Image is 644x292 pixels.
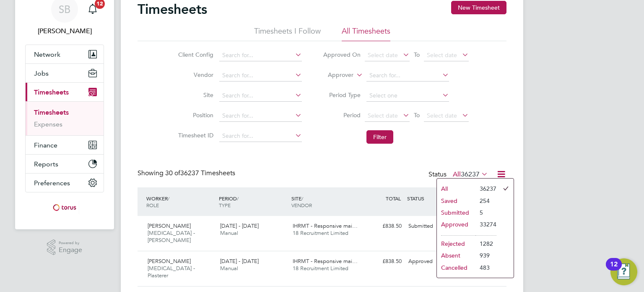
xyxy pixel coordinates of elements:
li: Saved [437,195,475,207]
a: Expenses [34,120,62,128]
li: 5 [475,207,496,218]
input: Search for... [219,110,302,122]
div: STATUS [405,191,449,206]
button: Preferences [26,174,104,192]
span: [PERSON_NAME] [148,222,191,229]
li: 36237 [475,183,496,195]
span: [DATE] - [DATE] [220,222,259,229]
li: 483 [475,262,496,274]
span: / [168,195,169,202]
button: Network [26,45,104,63]
div: Showing [138,169,237,178]
a: Powered byEngage [47,239,83,255]
span: [MEDICAL_DATA] - Plasterer [148,265,195,279]
img: torus-logo-retina.png [50,201,79,214]
input: Select one [366,90,449,102]
button: Finance [26,136,104,154]
div: WORKER [144,191,217,213]
span: Select date [368,51,398,59]
li: Submitted [437,207,475,218]
h2: Timesheets [138,1,207,18]
li: 1282 [475,238,496,250]
span: 36237 Timesheets [165,169,235,177]
button: Timesheets [26,83,104,101]
span: Timesheets [34,88,69,96]
span: Manual [220,229,238,237]
label: Position [176,111,213,119]
span: TOTAL [386,195,401,202]
li: 33274 [475,218,496,230]
input: Search for... [219,90,302,102]
span: Engage [59,247,82,254]
span: To [411,49,422,60]
li: Approved [437,218,475,230]
span: IHRMT - Responsive mai… [293,222,358,229]
li: Absent [437,250,475,261]
li: All [437,183,475,195]
label: Timesheet ID [176,132,213,139]
label: Site [176,91,213,99]
span: Manual [220,265,238,272]
span: Select date [368,112,398,119]
span: Jobs [34,69,49,77]
label: Period [323,111,361,119]
span: 18 Recruitment Limited [293,265,348,272]
label: Period Type [323,91,361,99]
span: Network [34,50,60,58]
button: Filter [366,130,393,144]
div: Status [428,169,490,181]
label: Vendor [176,71,213,79]
span: 36237 [461,170,480,179]
div: Approved [405,255,449,268]
a: Timesheets [34,108,69,116]
input: Search for... [366,70,449,82]
div: Submitted [405,219,449,233]
li: 939 [475,250,496,261]
button: Reports [26,155,104,173]
li: 254 [475,195,496,207]
span: IHRMT - Responsive mai… [293,258,358,265]
label: Approved On [323,51,361,58]
span: [PERSON_NAME] [148,258,191,265]
span: Powered by [59,239,82,247]
label: Approver [316,71,353,79]
span: / [237,195,239,202]
input: Search for... [219,70,302,82]
span: Sam Baaziz [25,26,104,36]
span: VENDOR [291,202,312,208]
div: £838.50 [361,219,405,233]
div: PERIOD [217,191,289,213]
label: All [453,170,488,179]
span: / [301,195,303,202]
span: Reports [34,160,58,168]
li: Rejected [437,238,475,250]
div: SITE [289,191,362,213]
li: Timesheets I Follow [254,26,321,41]
input: Search for... [219,130,302,142]
a: Go to home page [25,201,104,214]
span: Select date [427,51,457,59]
span: 18 Recruitment Limited [293,229,348,237]
span: Select date [427,112,457,119]
span: 30 of [165,169,180,177]
span: ROLE [146,202,159,208]
span: [MEDICAL_DATA] - [PERSON_NAME] [148,229,195,244]
span: To [411,110,422,121]
label: Client Config [176,51,213,58]
span: Finance [34,141,57,149]
button: Open Resource Center, 12 new notifications [610,258,637,285]
li: Cancelled [437,262,475,274]
input: Search for... [219,50,302,61]
span: [DATE] - [DATE] [220,258,259,265]
div: £838.50 [361,255,405,268]
span: TYPE [219,202,231,208]
span: SB [59,4,70,15]
button: New Timesheet [451,1,506,14]
div: 12 [610,264,618,275]
span: Preferences [34,179,70,187]
button: Jobs [26,64,104,82]
div: Timesheets [26,101,104,135]
li: All Timesheets [342,26,390,41]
